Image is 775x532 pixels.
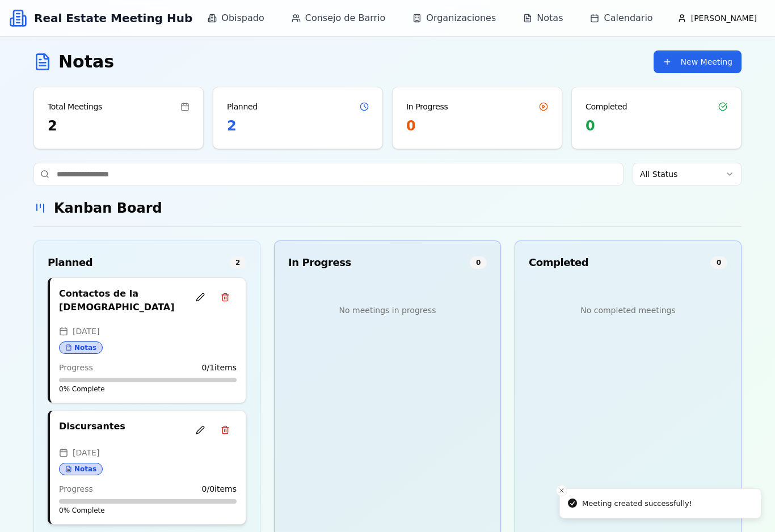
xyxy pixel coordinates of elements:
[285,7,393,29] a: Consejo de Barrio
[59,362,93,373] span: Progress
[586,117,727,135] div: 0
[406,7,503,29] a: Organizaciones
[48,117,189,135] div: 2
[48,101,102,112] div: Total Meetings
[305,11,386,25] span: Consejo de Barrio
[537,11,563,25] span: Notas
[710,256,727,269] div: 0
[59,420,184,433] h4: Discursantes
[59,385,105,394] span: 0 % Complete
[604,11,652,25] span: Calendario
[202,483,237,495] span: 0 / 0 items
[586,101,627,112] div: Completed
[59,287,184,314] h4: Contactos de la [DEMOGRAPHIC_DATA]
[668,7,766,29] button: [PERSON_NAME]
[529,255,588,271] span: Completed
[54,199,162,217] h2: Kanban Board
[73,447,99,458] span: [DATE]
[229,256,246,269] div: 2
[529,305,727,316] div: No completed meetings
[556,485,567,496] button: Close toast
[202,362,237,373] span: 0 / 1 items
[516,7,570,29] a: Notas
[583,7,659,29] a: Calendario
[59,506,105,515] span: 0 % Complete
[74,465,96,474] span: Notas
[74,343,96,352] span: Notas
[227,101,258,112] div: Planned
[288,255,351,271] span: In Progress
[73,326,99,337] span: [DATE]
[582,498,692,509] div: Meeting created successfully!
[221,11,264,25] span: Obispado
[59,483,93,495] span: Progress
[48,255,92,271] span: Planned
[201,7,271,29] a: Obispado
[470,256,487,269] div: 0
[227,117,369,135] div: 2
[426,11,496,25] span: Organizaciones
[406,117,548,135] div: 0
[34,10,192,26] h1: Real Estate Meeting Hub
[406,101,448,112] div: In Progress
[58,52,114,72] h1: Notas
[288,305,487,316] div: No meetings in progress
[691,12,757,24] span: [PERSON_NAME]
[654,50,742,73] button: New Meeting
